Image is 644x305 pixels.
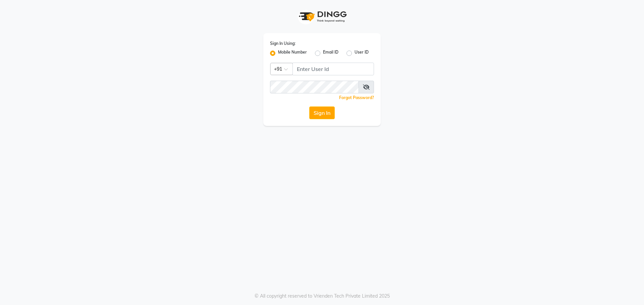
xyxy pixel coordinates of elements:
label: Mobile Number [278,49,307,57]
label: Email ID [323,49,338,57]
button: Sign In [309,106,335,119]
input: Username [292,63,374,75]
img: logo1.svg [295,7,349,26]
label: User ID [355,49,369,57]
a: Forgot Password? [339,95,374,100]
label: Sign In Using: [270,41,296,47]
input: Username [270,81,359,93]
